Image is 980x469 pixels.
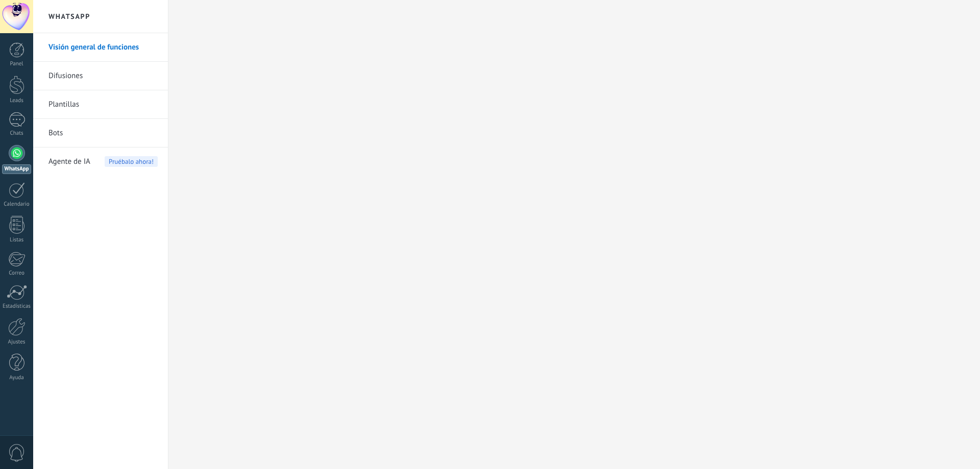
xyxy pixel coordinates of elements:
a: Difusiones [48,62,158,90]
div: WhatsApp [2,164,31,174]
div: Chats [2,130,32,137]
div: Panel [2,61,32,67]
li: Visión general de funciones [33,33,168,62]
li: Bots [33,119,168,147]
li: Plantillas [33,90,168,119]
a: Bots [48,119,158,147]
div: Listas [2,237,32,243]
div: Calendario [2,201,32,208]
a: Plantillas [48,90,158,119]
a: Agente de IAPruébalo ahora! [48,147,158,176]
a: Visión general de funciones [48,33,158,62]
span: Agente de IA [48,147,90,176]
span: Pruébalo ahora! [105,156,158,167]
div: Ayuda [2,375,32,381]
li: Agente de IA [33,147,168,176]
div: Leads [2,97,32,104]
div: Ajustes [2,339,32,345]
div: Estadísticas [2,303,32,310]
div: Correo [2,270,32,277]
li: Difusiones [33,62,168,90]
